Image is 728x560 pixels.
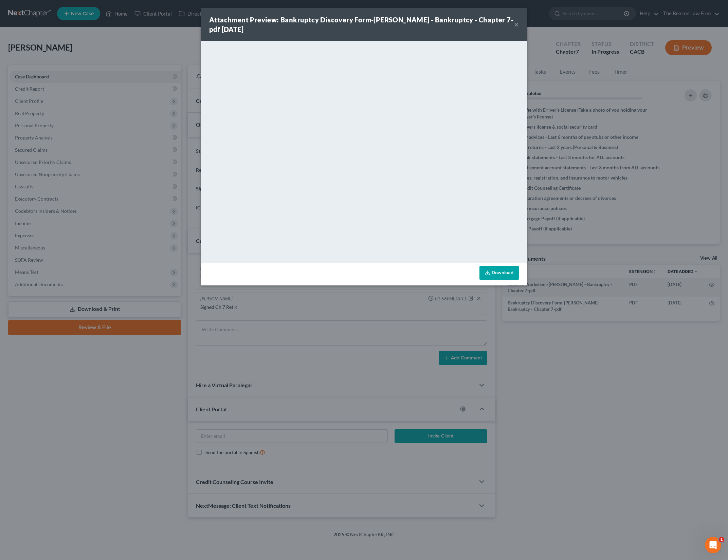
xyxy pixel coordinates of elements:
iframe: <object ng-attr-data='[URL][DOMAIN_NAME]' type='application/pdf' width='100%' height='650px'></ob... [201,41,527,261]
strong: Attachment Preview: Bankruptcy Discovery Form-[PERSON_NAME] - Bankruptcy - Chapter 7-pdf [DATE] [209,16,513,33]
span: 1 [719,537,724,542]
iframe: Intercom live chat [705,537,721,553]
button: × [514,20,519,29]
a: Download [479,266,519,280]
